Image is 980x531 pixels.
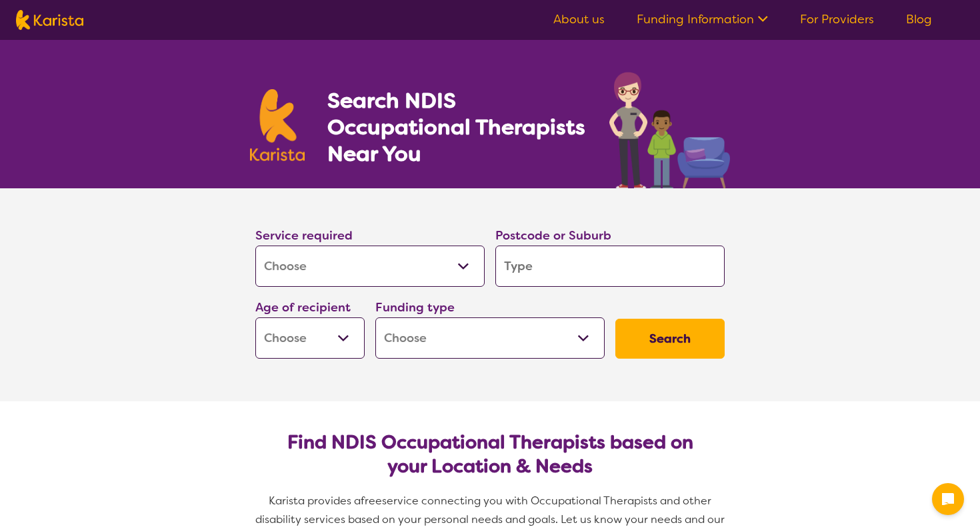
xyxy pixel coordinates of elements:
h2: Find NDIS Occupational Therapists based on your Location & Needs [266,431,714,478]
a: Blog [906,11,932,27]
h1: Search NDIS Occupational Therapists Near You [327,87,587,167]
label: Funding type [375,299,455,315]
img: occupational-therapy [609,72,730,188]
span: free [361,494,382,508]
img: Karista logo [16,10,83,30]
a: About us [553,11,605,27]
label: Service required [255,228,353,244]
a: Funding Information [637,11,768,27]
span: Karista provides a [269,494,361,508]
img: Karista logo [250,89,305,161]
a: For Providers [800,11,874,27]
button: Search [615,319,725,359]
input: Type [495,246,725,287]
label: Age of recipient [255,299,351,315]
label: Postcode or Suburb [495,228,611,244]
